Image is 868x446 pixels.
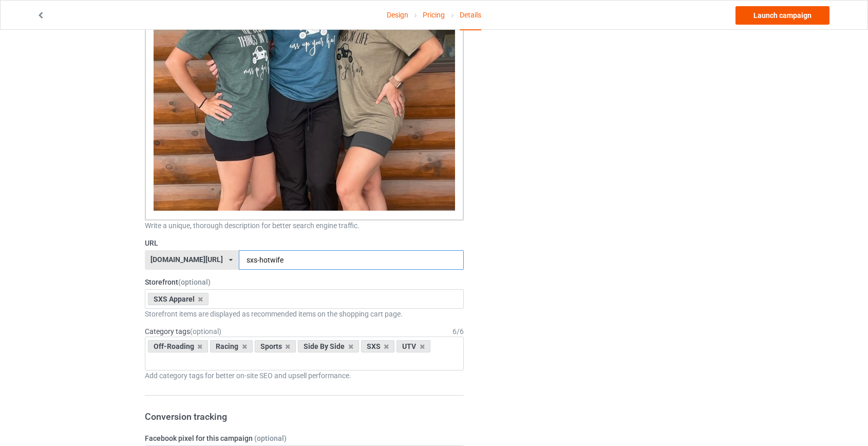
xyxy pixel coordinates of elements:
[145,326,221,337] label: Category tags
[298,340,359,352] div: Side By Side
[145,220,464,231] div: Write a unique, thorough description for better search engine traffic.
[255,340,296,352] div: Sports
[145,370,464,381] div: Add category tags for better on-site SEO and upsell performance.
[148,340,209,352] div: Off-Roading
[387,1,408,29] a: Design
[361,340,395,352] div: SXS
[452,326,464,337] div: 6 / 6
[190,327,221,336] span: (optional)
[145,238,464,248] label: URL
[145,411,464,422] h3: Conversion tracking
[148,293,209,305] div: SXS Apparel
[460,1,481,30] div: Details
[150,256,223,263] div: [DOMAIN_NAME][URL]
[145,277,464,287] label: Storefront
[397,340,430,352] div: UTV
[210,340,253,352] div: Racing
[254,434,287,442] span: (optional)
[145,433,464,443] label: Facebook pixel for this campaign
[735,6,829,25] a: Launch campaign
[145,309,464,319] div: Storefront items are displayed as recommended items on the shopping cart page.
[178,278,211,286] span: (optional)
[423,1,445,29] a: Pricing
